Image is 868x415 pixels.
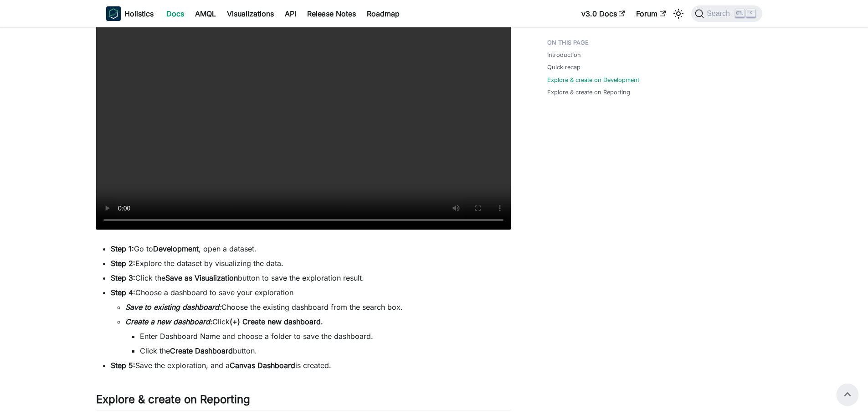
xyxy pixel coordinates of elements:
[361,6,405,21] a: Roadmap
[165,273,238,282] strong: Save as Visualization
[190,6,221,21] a: AMQL
[221,6,279,21] a: Visualizations
[631,6,671,21] a: Forum
[125,302,511,313] li: Choose the existing dashboard from the search box.
[671,6,686,21] button: Switch between dark and light mode (currently light mode)
[111,360,511,371] li: Save the exploration, and a is created.
[547,51,581,59] a: Introduction
[106,6,154,21] a: HolisticsHolistics
[111,272,511,283] li: Click the button to save the exploration result.
[111,361,135,370] strong: Step 5:
[111,273,135,282] strong: Step 3:
[111,288,135,297] strong: Step 4:
[125,316,511,356] li: Click
[111,243,511,254] li: Go to , open a dataset.
[111,259,135,268] strong: Step 2:
[161,6,190,21] a: Docs
[576,6,631,21] a: v3.0 Docs
[547,88,630,97] a: Explore & create on Reporting
[111,287,511,356] li: Choose a dashboard to save your exploration
[230,361,295,370] strong: Canvas Dashboard
[837,384,858,405] button: Scroll back to top
[124,8,154,19] b: Holistics
[125,302,221,312] strong: Save to existing dashboard:
[746,9,755,17] kbd: K
[547,63,580,72] a: Quick recap
[111,244,134,253] strong: Step 1:
[547,76,639,84] a: Explore & create on Development
[170,346,233,355] strong: Create Dashboard
[691,5,762,22] button: Search (Ctrl+K)
[140,331,511,342] li: Enter Dashboard Name and choose a folder to save the dashboard.
[106,6,121,21] img: Holistics
[302,6,361,21] a: Release Notes
[230,317,323,326] strong: (+) Create new dashboard.
[140,345,511,356] li: Click the button.
[96,393,511,410] h2: Explore & create on Reporting
[153,244,199,253] strong: Development
[125,317,212,326] strong: Create a new dashboard:
[704,10,735,18] span: Search
[279,6,302,21] a: API
[111,258,511,269] li: Explore the dataset by visualizing the data.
